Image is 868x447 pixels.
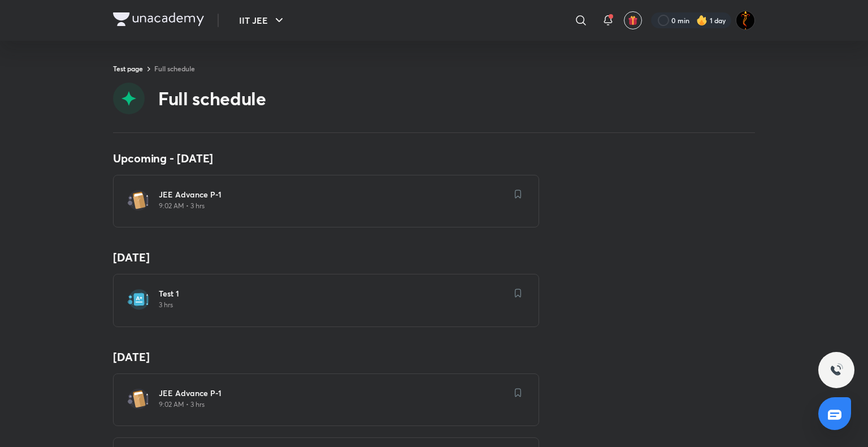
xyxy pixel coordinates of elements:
[113,250,755,265] h4: [DATE]
[159,201,507,210] p: 9:02 AM • 3 hrs
[830,363,843,377] img: ttu
[736,11,755,30] img: Sarveshwar Jha
[113,151,755,166] h4: Upcoming - [DATE]
[159,300,507,310] p: 3 hrs
[159,288,507,299] h6: Test 1
[515,190,522,199] img: save
[154,64,195,73] a: Full schedule
[113,12,204,26] img: Company Logo
[127,189,150,212] img: test
[696,15,708,26] img: streak
[159,388,507,399] h6: JEE Advance P-1
[113,12,204,29] a: Company Logo
[624,11,642,29] button: avatar
[628,15,638,25] img: avatar
[515,289,522,298] img: save
[515,388,522,397] img: save
[159,189,507,200] h6: JEE Advance P-1
[113,64,143,73] a: Test page
[113,350,755,364] h4: [DATE]
[127,288,150,311] img: test
[232,9,293,32] button: IIT JEE
[158,87,266,110] h2: Full schedule
[127,388,150,410] img: test
[159,400,507,409] p: 9:02 AM • 3 hrs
